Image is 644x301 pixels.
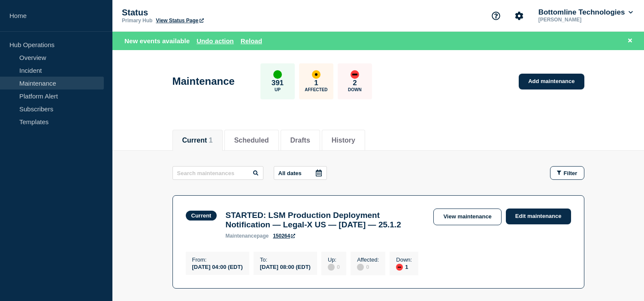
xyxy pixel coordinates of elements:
p: Down [348,87,362,92]
p: Primary Hub [122,18,152,24]
div: Current [191,212,212,219]
p: 391 [272,79,284,87]
p: Down : [396,256,412,263]
div: down [351,70,359,79]
p: To : [260,256,311,263]
a: 150264 [273,233,295,239]
span: Filter [564,170,577,176]
div: 0 [328,263,340,271]
div: disabled [328,264,335,271]
button: Current 1 [182,137,213,144]
p: Affected [305,87,327,92]
div: affected [312,70,320,79]
button: Filter [550,166,584,180]
div: down [396,264,403,271]
div: [DATE] 08:00 (EDT) [260,263,311,270]
p: [PERSON_NAME] [537,17,626,23]
button: History [332,137,355,144]
p: page [225,233,269,239]
p: 2 [353,79,357,87]
div: 1 [396,263,412,271]
div: up [273,70,282,79]
div: disabled [357,264,364,271]
p: 1 [314,79,318,87]
a: Add maintenance [519,74,584,89]
span: 1 [209,137,213,144]
a: Edit maintenance [506,209,571,224]
input: Search maintenances [172,166,263,180]
p: From : [192,256,243,263]
p: Up [275,87,281,92]
span: maintenance [225,233,257,239]
button: Account settings [510,7,528,25]
div: 0 [357,263,379,271]
p: Status [122,8,293,18]
button: Scheduled [234,137,269,144]
a: View Status Page [156,18,203,24]
button: Bottomline Technologies [537,8,635,17]
button: Support [487,7,505,25]
button: Undo action [197,37,234,45]
p: All dates [278,170,302,176]
button: Reload [241,37,262,45]
span: New events available [124,37,190,45]
p: Up : [328,256,340,263]
h1: Maintenance [172,75,235,87]
button: Drafts [290,137,310,144]
button: All dates [274,166,327,180]
div: [DATE] 04:00 (EDT) [192,263,243,270]
h3: STARTED: LSM Production Deployment Notification — Legal-X US — [DATE] — 25.1.2 [225,211,425,229]
p: Affected : [357,256,379,263]
a: View maintenance [433,209,501,225]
